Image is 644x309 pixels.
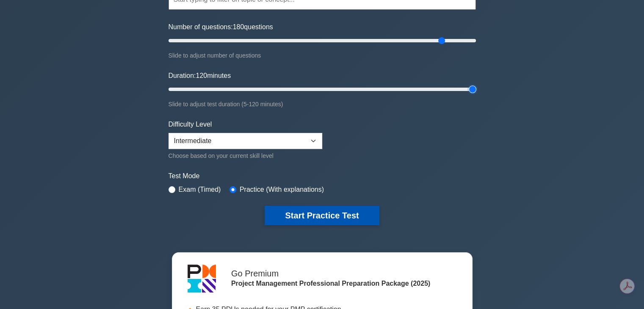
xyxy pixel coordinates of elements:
[169,22,273,32] label: Number of questions: questions
[240,185,324,195] label: Practice (With explanations)
[169,71,231,81] label: Duration: minutes
[265,206,379,225] button: Start Practice Test
[196,72,207,79] span: 120
[169,99,476,109] div: Slide to adjust test duration (5-120 minutes)
[169,171,476,181] label: Test Mode
[169,151,322,161] div: Choose based on your current skill level
[169,50,476,61] div: Slide to adjust number of questions
[233,23,244,30] span: 180
[169,119,212,130] label: Difficulty Level
[179,185,221,195] label: Exam (Timed)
